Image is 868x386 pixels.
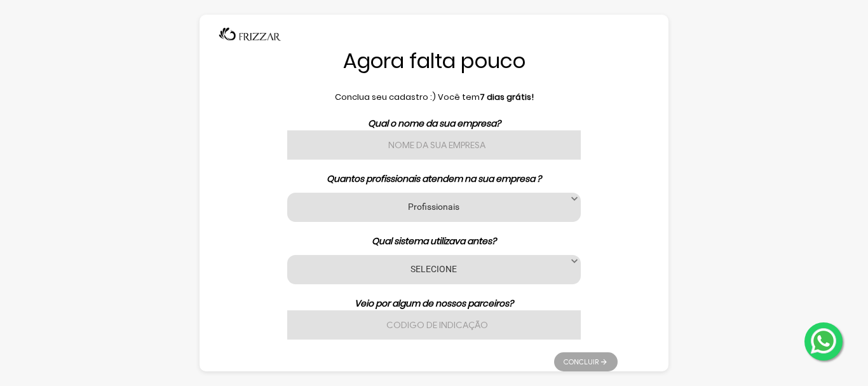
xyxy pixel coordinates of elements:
label: Profissionais [303,200,565,212]
input: Codigo de indicação [287,310,581,340]
p: Qual o nome da sua empresa? [250,117,618,130]
img: whatsapp.png [808,326,839,356]
p: Qual sistema utilizava antes? [250,235,618,248]
p: Conclua seu cadastro :) Você tem [250,91,618,104]
input: Nome da sua empresa [287,130,581,160]
p: Quantos profissionais atendem na sua empresa ? [250,172,618,186]
b: 7 dias grátis! [480,91,534,103]
ul: Pagination [554,346,618,371]
p: Veio por algum de nossos parceiros? [250,297,618,310]
label: SELECIONE [303,263,565,275]
h1: Agora falta pouco [250,48,618,74]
